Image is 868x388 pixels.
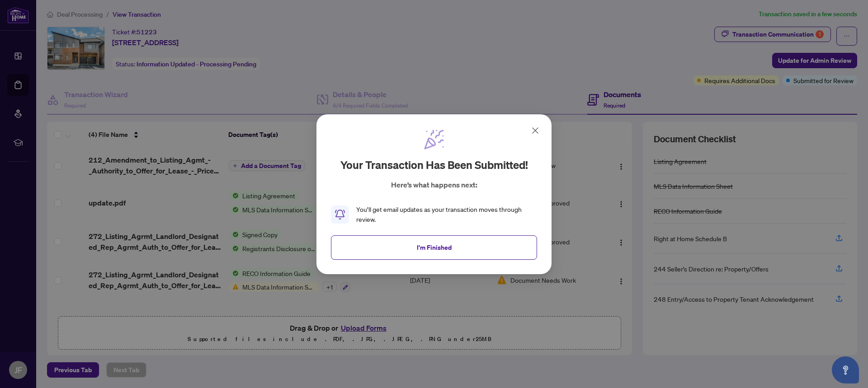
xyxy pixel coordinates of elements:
button: Open asap [832,356,859,383]
h2: Your transaction has been submitted! [340,158,528,172]
div: You’ll get email updates as your transaction moves through review. [356,205,537,224]
p: Here’s what happens next: [391,179,477,190]
span: I'm Finished [417,240,452,254]
button: I'm Finished [331,235,537,259]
